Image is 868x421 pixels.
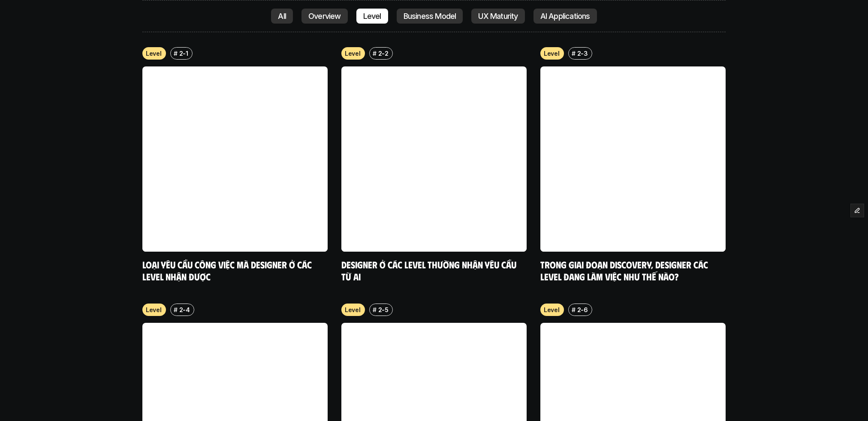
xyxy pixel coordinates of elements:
[142,259,314,282] a: Loại yêu cầu công việc mà designer ở các level nhận được
[373,307,377,313] h6: #
[278,12,286,21] p: All
[179,305,190,314] p: 2-4
[478,12,518,21] p: UX Maturity
[577,49,588,58] p: 2-3
[572,307,576,313] h6: #
[404,12,456,21] p: Business Model
[146,305,162,314] p: Level
[378,305,389,314] p: 2-5
[174,50,178,57] h6: #
[363,12,381,21] p: Level
[146,49,162,58] p: Level
[308,12,341,21] p: Overview
[345,49,361,58] p: Level
[174,307,178,313] h6: #
[345,305,361,314] p: Level
[397,9,463,24] a: Business Model
[544,49,560,58] p: Level
[572,50,576,57] h6: #
[533,9,597,24] a: AI Applications
[540,12,590,21] p: AI Applications
[471,9,524,24] a: UX Maturity
[544,305,560,314] p: Level
[373,50,377,57] h6: #
[301,9,348,24] a: Overview
[540,259,710,282] a: Trong giai đoạn Discovery, designer các level đang làm việc như thế nào?
[341,259,518,282] a: Designer ở các level thường nhận yêu cầu từ ai
[356,9,388,24] a: Level
[271,9,293,24] a: All
[378,49,389,58] p: 2-2
[577,305,588,314] p: 2-6
[179,49,188,58] p: 2-1
[851,204,864,217] button: Edit Framer Content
